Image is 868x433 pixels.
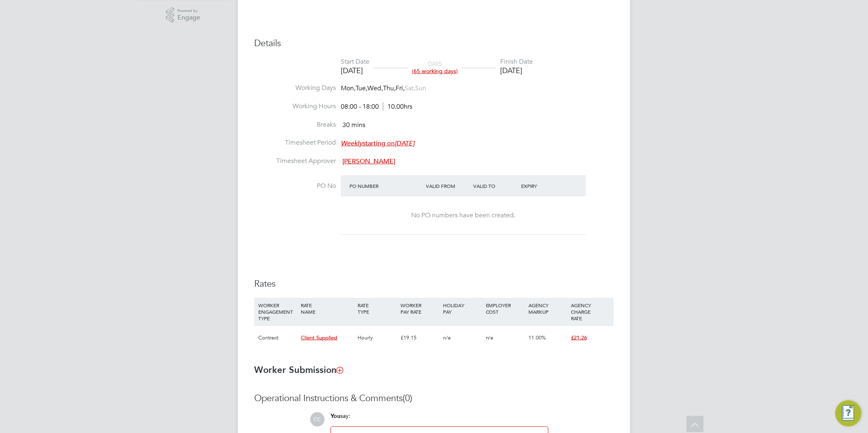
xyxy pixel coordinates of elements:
div: PO Number [347,179,424,193]
div: AGENCY MARKUP [526,298,569,319]
div: RATE TYPE [356,298,398,319]
span: You [331,413,340,420]
div: 08:00 - 18:00 [341,103,412,111]
div: £19.15 [398,326,441,350]
span: 11.00% [528,334,546,341]
span: Thu, [383,84,396,92]
div: HOLIDAY PAY [441,298,483,319]
span: Tue, [356,84,367,92]
em: [DATE] [395,139,414,147]
div: Hourly [356,326,398,350]
button: Engage Resource Center [835,400,861,426]
div: say: [331,412,548,426]
label: Working Days [254,84,336,92]
span: Mon, [341,84,356,92]
div: [DATE] [341,66,369,75]
label: Working Hours [254,102,336,111]
div: RATE NAME [299,298,356,319]
div: Valid To [472,179,519,193]
span: Engage [177,14,200,21]
div: AGENCY CHARGE RATE [569,298,612,326]
div: Start Date [341,58,369,66]
h3: Operational Instructions & Comments [254,393,614,404]
span: Sun [415,84,426,92]
div: Expiry [519,179,567,193]
div: No PO numbers have been created. [349,211,578,220]
h3: Details [254,38,614,49]
em: Weekly [341,139,362,147]
b: Worker Submission [254,364,343,375]
span: Wed, [367,84,383,92]
span: Sat, [405,84,415,92]
span: Client Supplied [301,334,337,341]
div: Valid From [424,179,472,193]
div: WORKER PAY RATE [398,298,441,319]
span: Powered by [177,7,200,14]
label: Timesheet Approver [254,157,336,165]
span: n/a [486,334,494,341]
div: [DATE] [500,66,533,75]
span: n/a [443,334,451,341]
div: Finish Date [500,58,533,66]
label: Breaks [254,121,336,129]
span: 30 mins [342,121,365,129]
span: [PERSON_NAME] [342,157,395,165]
span: (0) [403,393,412,404]
label: PO No [254,182,336,190]
div: DAYS [408,60,462,75]
div: Contract [256,326,299,350]
span: starting on [341,139,414,147]
span: CC [310,412,324,426]
span: £21.26 [571,334,587,341]
a: Powered byEngage [166,7,201,23]
span: Fri, [396,84,405,92]
label: Timesheet Period [254,138,336,147]
span: 10.00hrs [383,103,412,111]
div: EMPLOYER COST [484,298,526,319]
div: WORKER ENGAGEMENT TYPE [256,298,299,326]
span: (65 working days) [412,67,458,75]
h3: Rates [254,278,614,290]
